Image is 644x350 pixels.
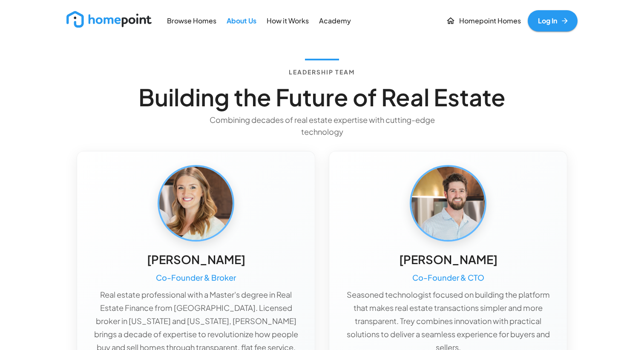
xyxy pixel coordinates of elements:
[528,10,578,31] a: Log In
[316,11,354,30] a: Academy
[263,11,312,30] a: How it Works
[267,16,309,26] p: How it Works
[227,16,256,26] p: About Us
[194,114,450,137] p: Combining decades of real estate expertise with cutting-edge technology
[223,11,260,30] a: About Us
[289,67,355,77] h6: Leadership Team
[156,271,236,285] h6: Co-Founder & Broker
[138,83,506,111] h3: Building the Future of Real Estate
[167,16,216,26] p: Browse Homes
[411,167,485,240] img: Trey McMeans
[412,271,484,285] h6: Co-Founder & CTO
[147,252,245,267] h5: [PERSON_NAME]
[399,252,497,267] h5: [PERSON_NAME]
[164,11,220,30] a: Browse Homes
[159,167,233,240] img: Caroline McMeans
[66,11,152,28] img: new_logo_light.png
[319,16,351,26] p: Academy
[443,10,524,31] a: Homepoint Homes
[459,16,521,26] p: Homepoint Homes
